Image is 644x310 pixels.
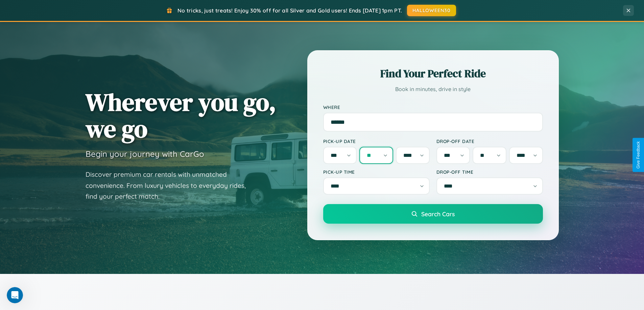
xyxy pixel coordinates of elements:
[323,169,430,175] label: Pick-up Time
[323,204,543,224] button: Search Cars
[86,149,204,159] h3: Begin your journey with CarGo
[323,84,543,94] p: Book in minutes, drive in style
[86,169,255,202] p: Discover premium car rentals with unmatched convenience. From luxury vehicles to everyday rides, ...
[323,104,543,110] label: Where
[323,66,543,81] h2: Find Your Perfect Ride
[436,138,543,144] label: Drop-off Date
[177,7,402,14] span: No tricks, just treats! Enjoy 30% off for all Silver and Gold users! Ends [DATE] 1pm PT.
[636,141,641,169] div: Give Feedback
[407,5,456,16] button: HALLOWEEN30
[7,287,23,303] iframe: Intercom live chat
[436,169,543,175] label: Drop-off Time
[421,210,455,218] span: Search Cars
[323,138,430,144] label: Pick-up Date
[86,89,276,142] h1: Wherever you go, we go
